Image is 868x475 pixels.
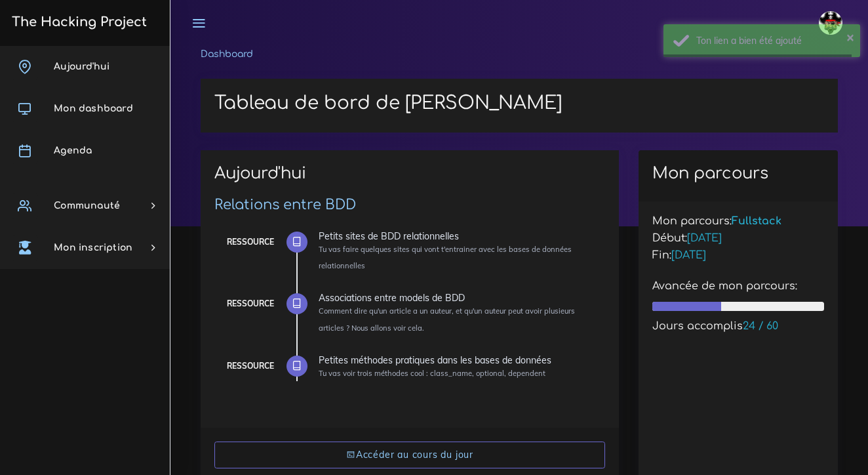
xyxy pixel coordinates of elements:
span: Mon inscription [54,243,132,253]
span: 24 / 60 [743,320,778,332]
a: Dashboard [201,49,253,59]
h5: Mon parcours: [652,215,824,228]
div: Petites méthodes pratiques dans les bases de données [319,356,595,365]
h2: Mon parcours [652,164,824,183]
div: Associations entre models de BDD [319,293,595,302]
span: Fullstack [732,215,781,227]
h5: Début: [652,232,824,245]
div: Ressource [227,359,274,373]
div: Ressource [227,297,274,311]
small: Comment dire qu'un article a un auteur, et qu'un auteur peut avoir plusieurs articles ? Nous allo... [319,306,575,332]
span: Aujourd'hui [54,62,109,72]
img: avatar [819,11,842,35]
small: Tu vas voir trois méthodes cool : class_name, optional, dependent [319,369,545,378]
h1: Tableau de bord de [PERSON_NAME] [214,93,824,115]
a: Relations entre BDD [214,197,356,213]
h5: Avancée de mon parcours: [652,280,824,293]
span: Agenda [54,146,92,155]
a: Accéder au cours du jour [214,442,605,468]
h3: The Hacking Project [8,15,147,30]
h5: Jours accomplis [652,320,824,333]
span: [DATE] [671,249,706,261]
div: Petits sites de BDD relationnelles [319,232,595,241]
span: Mon dashboard [54,104,133,114]
div: Ressource [227,235,274,249]
button: × [846,30,854,43]
h5: Fin: [652,249,824,262]
small: Tu vas faire quelques sites qui vont t'entrainer avec les bases de données relationnelles [319,245,572,270]
span: [DATE] [687,232,722,244]
span: Communauté [54,201,120,211]
h2: Aujourd'hui [214,164,605,192]
div: Ton lien a bien été ajouté [696,34,850,47]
